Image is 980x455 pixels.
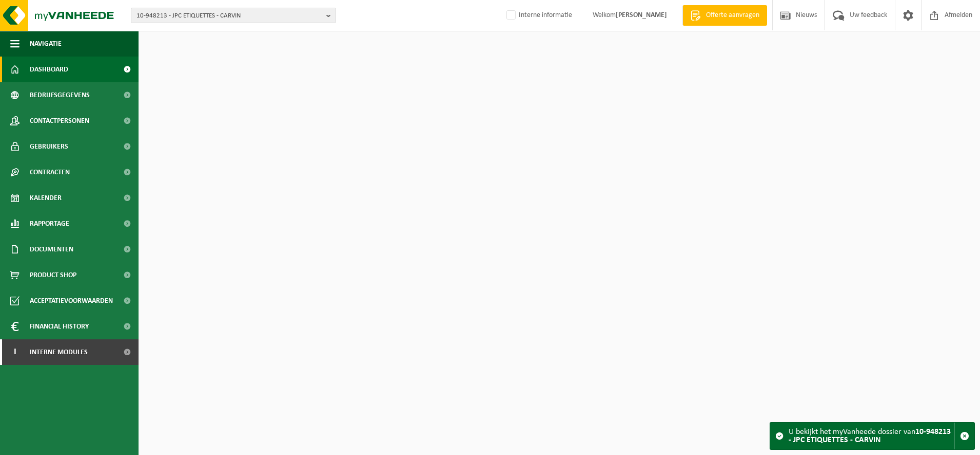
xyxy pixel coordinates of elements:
span: Interne modules [30,339,88,365]
span: 10-948213 - JPC ETIQUETTES - CARVIN [136,8,322,24]
span: Offerte aanvragen [703,10,762,21]
span: Dashboard [30,57,68,82]
span: Contracten [30,159,70,185]
span: Navigatie [30,31,62,57]
span: Rapportage [30,211,69,236]
a: Offerte aanvragen [682,5,767,26]
label: Interne informatie [504,8,572,23]
span: Financial History [30,314,89,339]
span: Bedrijfsgegevens [30,82,90,108]
span: Documenten [30,236,73,262]
span: Acceptatievoorwaarden [30,288,113,314]
span: Contactpersonen [30,108,89,134]
span: Product Shop [30,262,76,288]
span: I [10,339,19,365]
button: 10-948213 - JPC ETIQUETTES - CARVIN [131,8,336,23]
strong: [PERSON_NAME] [616,11,667,19]
div: U bekijkt het myVanheede dossier van [789,423,954,449]
span: Kalender [30,185,62,211]
strong: 10-948213 - JPC ETIQUETTES - CARVIN [789,428,951,444]
span: Gebruikers [30,134,68,159]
